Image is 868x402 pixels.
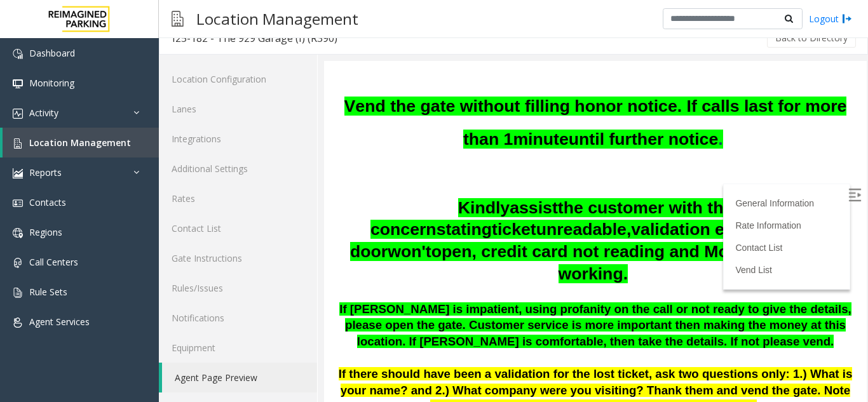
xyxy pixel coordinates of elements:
[411,182,458,192] a: Contact List
[377,338,430,352] span: identified
[159,213,317,243] a: Contact List
[29,196,66,208] span: Contacts
[29,77,74,89] span: Monitoring
[29,107,58,119] span: Activity
[13,228,23,238] img: 'icon'
[13,198,23,208] img: 'icon'
[159,94,317,124] a: Lanes
[29,226,62,238] span: Regions
[134,137,186,156] span: Kindly
[29,47,75,59] span: Dashboard
[809,12,852,25] a: Logout
[842,12,852,25] img: logout
[13,49,23,59] img: 'icon'
[411,159,477,170] a: Rate Information
[186,137,234,156] span: assist
[172,30,337,46] div: I25-182 - The 929 Garage (I) (R390)
[15,306,529,352] span: If there should have been a validation for the lost ticket, ask two questions only: 1.) What is y...
[13,138,23,149] img: 'icon'
[411,204,448,214] a: Vend List
[107,181,517,222] span: open, credit card not reading and Monthly card not working.
[159,273,317,303] a: Rules/Issues
[29,137,131,149] span: Location Management
[168,159,212,178] span: ticket
[29,256,78,268] span: Call Centers
[13,168,23,178] img: 'icon'
[64,181,107,200] span: won't
[15,241,527,287] span: If [PERSON_NAME] is impatient, using profanity on the call or not ready to give the details, plea...
[13,109,23,119] img: 'icon'
[524,128,537,140] img: Open/Close Sidebar Menu
[411,137,490,147] a: General Information
[159,243,317,273] a: Gate Instructions
[13,79,23,89] img: 'icon'
[430,338,433,352] span: .
[3,128,159,157] a: Location Management
[159,184,317,213] a: Rates
[159,154,317,184] a: Additional Settings
[767,29,856,48] button: Back to Directory
[112,159,168,178] span: stating
[29,286,67,298] span: Rule Sets
[159,124,317,154] a: Integrations
[245,69,394,88] span: until further notice
[159,333,317,363] a: Equipment
[159,64,317,94] a: Location Configuration
[394,69,398,88] span: .
[190,3,365,34] h3: Location Management
[13,258,23,268] img: 'icon'
[13,288,23,298] img: 'icon'
[189,69,244,88] span: minute
[172,3,184,34] img: pageIcon
[29,166,62,178] span: Reports
[29,316,90,328] span: Agent Services
[13,318,23,328] img: 'icon'
[162,363,317,392] a: Agent Page Preview
[159,303,317,333] a: Notifications
[20,36,523,88] span: Vend the gate without filling honor notice. If calls last for more than 1
[212,159,308,178] span: unreadable,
